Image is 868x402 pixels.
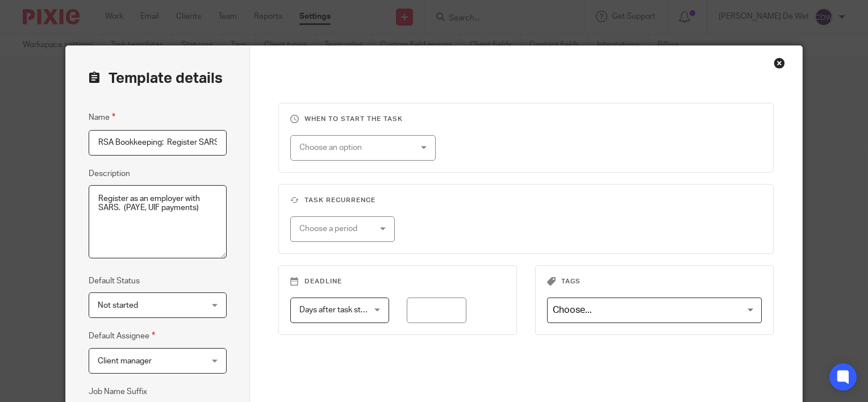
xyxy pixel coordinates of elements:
[549,300,756,320] input: Search for option
[774,57,785,69] div: Close this dialog window
[290,196,762,205] h3: Task recurrence
[299,306,374,314] span: Days after task starts
[98,301,138,309] span: Not started
[89,69,223,88] h2: Template details
[290,115,762,124] h3: When to start the task
[89,185,227,259] textarea: Register as an employer with SARS. (PAYE, UIF payments)
[89,275,140,287] label: Default Status
[299,217,375,241] div: Choose a period
[547,277,762,286] h3: Tags
[89,386,147,397] label: Job Name Suffix
[547,298,762,323] div: Search for option
[98,357,152,365] span: Client manager
[299,136,408,160] div: Choose an option
[290,277,506,286] h3: Deadline
[89,168,130,179] label: Description
[89,329,155,342] label: Default Assignee
[89,111,115,124] label: Name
